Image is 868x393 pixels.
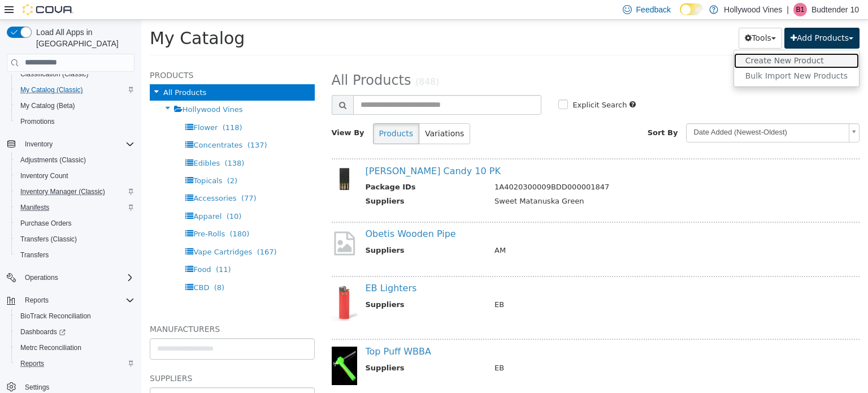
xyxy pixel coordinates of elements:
[190,109,223,117] span: View By
[8,49,173,62] h5: Products
[345,225,707,239] td: AM
[506,109,537,117] span: Sort By
[16,115,134,128] span: Promotions
[52,264,68,272] span: CBD
[11,66,139,82] button: Classification (Classic)
[16,309,134,323] span: BioTrack Reconciliation
[224,225,345,239] th: Suppliers
[20,327,66,336] span: Dashboards
[41,85,102,94] span: Hollywood Vines
[20,156,86,165] span: Adjustments (Classic)
[11,168,139,184] button: Inventory Count
[16,83,88,97] a: My Catalog (Classic)
[20,85,83,94] span: My Catalog (Classic)
[224,176,345,190] th: Suppliers
[16,201,134,214] span: Manifests
[25,140,53,149] span: Inventory
[277,103,329,124] button: Variations
[88,210,108,218] span: (180)
[20,312,91,321] span: BioTrack Reconciliation
[16,217,134,230] span: Purchase Orders
[22,68,65,77] span: All Products
[16,309,96,323] a: BioTrack Reconciliation
[11,324,139,340] a: Dashboards
[20,271,134,284] span: Operations
[345,343,707,357] td: EB
[680,3,704,15] input: Dark Mode
[16,248,53,262] a: Transfers
[545,103,718,123] a: Date Added (Newest-Oldest)
[224,263,276,274] a: EB Lighters
[52,121,101,129] span: Concentrates
[274,57,298,67] small: (848)
[16,217,76,230] a: Purchase Orders
[20,187,105,196] span: Inventory Manager (Classic)
[20,137,134,151] span: Inventory
[16,99,134,113] span: My Catalog (Beta)
[106,121,126,129] span: (137)
[25,273,58,282] span: Operations
[793,3,807,16] div: Budtender 10
[16,115,59,128] a: Promotions
[20,359,44,368] span: Reports
[20,251,49,260] span: Transfers
[20,101,75,110] span: My Catalog (Beta)
[224,279,345,293] th: Suppliers
[16,357,134,370] span: Reports
[16,357,49,370] a: Reports
[787,3,789,16] p: |
[190,327,216,365] img: 150
[16,248,134,262] span: Transfers
[190,53,270,68] span: All Products
[116,228,136,236] span: (167)
[16,341,86,355] a: Metrc Reconciliation
[20,271,63,284] button: Operations
[20,293,53,307] button: Reports
[16,67,93,81] a: Classification (Classic)
[16,185,134,198] span: Inventory Manager (Classic)
[16,67,134,81] span: Classification (Classic)
[643,8,718,29] button: Add Products
[345,279,707,293] td: EB
[100,174,115,183] span: (77)
[16,83,134,97] span: My Catalog (Classic)
[345,162,707,176] td: 1A4020300009BDD000001847
[85,192,101,201] span: (10)
[20,117,55,126] span: Promotions
[724,3,782,16] p: Hollywood Vines
[16,153,90,167] a: Adjustments (Classic)
[8,303,173,316] h5: Manufacturers
[224,162,345,176] th: Package IDs
[16,232,134,246] span: Transfers (Classic)
[811,3,859,16] p: Budtender 10
[52,174,95,183] span: Accessories
[11,184,139,200] button: Inventory Manager (Classic)
[16,232,81,246] a: Transfers (Classic)
[16,99,80,113] a: My Catalog (Beta)
[11,200,139,215] button: Manifests
[16,325,134,339] span: Dashboards
[16,185,110,198] a: Inventory Manager (Classic)
[8,8,103,28] span: My Catalog
[11,98,139,114] button: My Catalog (Beta)
[224,343,345,357] th: Suppliers
[86,157,96,165] span: (2)
[25,383,49,392] span: Settings
[25,296,49,305] span: Reports
[2,136,139,152] button: Inventory
[190,210,216,237] img: missing-image.png
[11,114,139,129] button: Promotions
[11,231,139,247] button: Transfers (Classic)
[2,270,139,286] button: Operations
[11,340,139,356] button: Metrc Reconciliation
[224,209,315,219] a: Obetis Wooden Pipe
[73,264,83,272] span: (8)
[593,49,718,64] a: Bulk Import New Products
[190,264,216,301] img: 150
[16,153,134,167] span: Adjustments (Classic)
[11,247,139,263] button: Transfers
[11,308,139,324] button: BioTrack Reconciliation
[545,104,703,122] span: Date Added (Newest-Oldest)
[52,139,79,148] span: Edibles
